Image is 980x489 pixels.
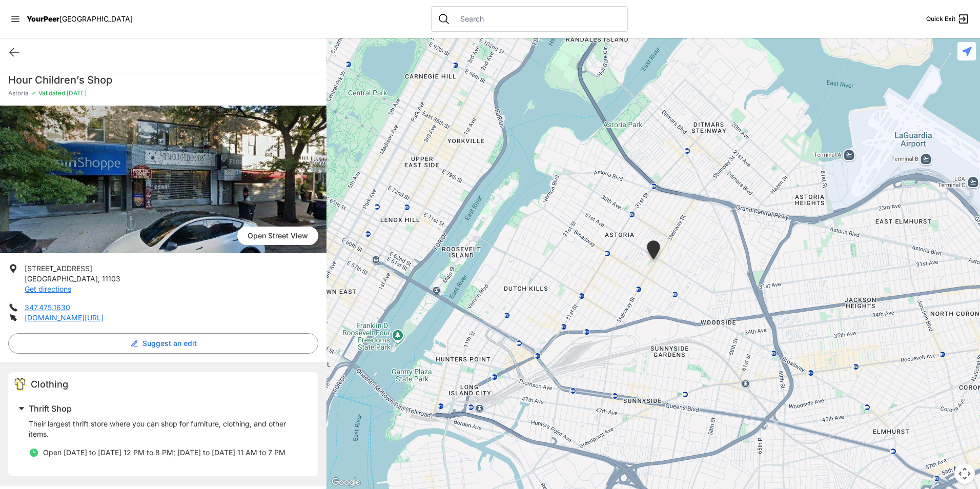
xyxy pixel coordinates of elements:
[25,264,92,273] span: [STREET_ADDRESS]
[31,379,68,390] span: Clothing
[25,284,71,293] a: Get directions
[926,13,970,25] a: Quick Exit
[31,89,36,97] span: ✓
[102,274,120,283] span: 11103
[8,89,29,97] span: Astoria
[29,403,72,414] span: Thrift Shop
[29,419,306,439] p: Their largest thrift store where you can shop for furniture, clothing, and other items.
[25,274,98,283] span: [GEOGRAPHIC_DATA]
[8,73,318,87] h1: Hour Children’s Shop
[454,14,621,24] input: Search
[926,15,955,23] span: Quick Exit
[43,448,285,457] span: Open [DATE] to [DATE] 12 PM to 8 PM; [DATE] to [DATE] 11 AM to 7 PM
[27,16,133,22] a: YourPeer[GEOGRAPHIC_DATA]
[98,274,100,283] span: ,
[237,227,318,245] a: Open Street View
[329,476,363,489] img: Google
[27,14,59,23] span: YourPeer
[65,89,87,97] span: [DATE]
[59,14,133,23] span: [GEOGRAPHIC_DATA]
[142,338,197,349] span: Suggest an edit
[8,333,318,354] button: Suggest an edit
[954,463,975,484] button: Map camera controls
[38,89,65,97] span: Validated
[25,303,70,312] a: 347.475.1630
[25,313,104,322] a: [DOMAIN_NAME][URL]
[329,476,363,489] a: Open this area in Google Maps (opens a new window)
